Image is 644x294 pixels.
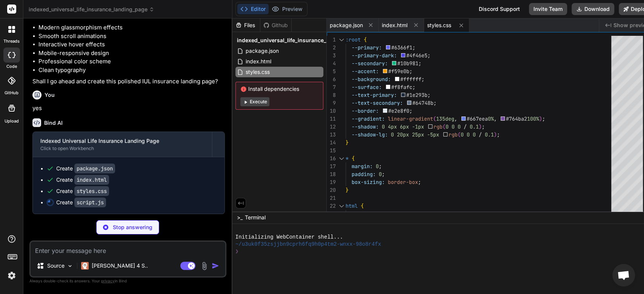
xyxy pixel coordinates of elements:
span: , [493,115,496,122]
code: styles.css [74,186,109,196]
span: ( [442,123,445,130]
div: 18 [327,170,336,178]
label: Upload [5,118,19,124]
label: code [6,63,17,70]
div: 13 [327,131,336,139]
span: --accent: [352,68,379,75]
span: ; [412,44,415,51]
span: index.html [382,21,407,29]
p: yes [32,104,225,113]
span: --shadow: [352,123,379,130]
span: margin: [352,163,373,170]
div: 22 [327,202,336,210]
span: ; [418,60,421,67]
span: index.html [245,57,272,66]
div: Click to collapse the range. [337,36,346,44]
span: --secondary: [352,60,388,67]
img: Pick Models [67,263,73,269]
span: Install dependencies [240,85,318,93]
li: Smooth scroll animations [38,32,225,41]
span: --text-secondary: [352,100,403,106]
span: rgb [433,123,442,130]
span: 0 [376,163,379,170]
span: ; [427,92,430,98]
span: indexed_universal_life_insurance_landing_page [29,6,154,13]
span: ) [539,115,542,122]
span: { [361,202,364,209]
span: ; [409,68,412,75]
span: 0 [379,171,382,178]
span: { [352,155,355,162]
span: } [346,187,349,193]
span: Terminal [245,214,266,221]
li: Professional color scheme [38,57,225,66]
span: smooth [403,210,421,217]
span: 100% [527,115,539,122]
p: Always double-check its answers. Your in Bind [29,277,226,285]
span: ; [496,131,500,138]
code: script.js [74,198,106,207]
span: 0 [457,123,460,130]
span: , [454,115,457,122]
li: Mobile-responsive design [38,49,225,58]
div: Create [56,187,109,195]
span: #10b981 [397,60,418,67]
button: Download [572,3,614,15]
span: border-box [388,179,418,185]
span: ; [379,163,382,170]
span: ; [421,210,424,217]
button: Execute [240,97,269,106]
span: #f8fafc [391,84,412,90]
div: 19 [327,178,336,186]
div: Create [56,165,115,172]
label: threads [3,38,20,44]
div: 23 [327,210,336,218]
p: Source [47,262,65,269]
span: 0 [391,131,394,138]
code: index.html [74,175,109,185]
span: 0% [487,115,493,122]
li: Clean typography [38,66,225,75]
span: #1e293b [406,92,427,98]
p: Stop answering [113,224,152,231]
span: ; [418,179,421,185]
span: 0 [445,123,448,130]
span: { [364,36,367,43]
span: 0 [460,131,463,138]
code: package.json [74,164,115,173]
div: 14 [327,139,336,147]
span: ; [421,76,424,83]
div: 20 [327,186,336,194]
span: :root [346,36,361,43]
span: / [463,123,466,130]
h6: You [45,91,55,99]
span: ; [382,171,385,178]
span: scroll-behavior: [352,210,400,217]
div: 8 [327,91,336,99]
div: 7 [327,83,336,91]
span: html [346,202,358,209]
div: Click to collapse the range. [337,202,346,210]
span: ; [427,52,430,59]
span: / [478,131,481,138]
span: #667eea [466,115,487,122]
div: 3 [327,52,336,60]
span: -5px [427,131,439,138]
img: Claude 4 Sonnet [81,262,89,269]
span: #e2e8f0 [388,107,409,114]
span: --border: [352,107,379,114]
span: #f59e0b [388,68,409,75]
span: --primary: [352,44,382,51]
span: 0.1 [469,123,478,130]
div: Create [56,176,109,184]
span: ) [478,123,481,130]
span: 20px [397,131,409,138]
div: 21 [327,194,336,202]
span: ~/u3uk0f35zsjjbn9cprh6fq9h0p4tm2-wnxx-98o8r4fx [235,241,381,248]
span: --surface: [352,84,382,90]
img: attachment [200,262,209,270]
span: --primary-dark: [352,52,397,59]
button: Preview [269,4,306,14]
img: settings [5,269,18,282]
span: 0.1 [484,131,493,138]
